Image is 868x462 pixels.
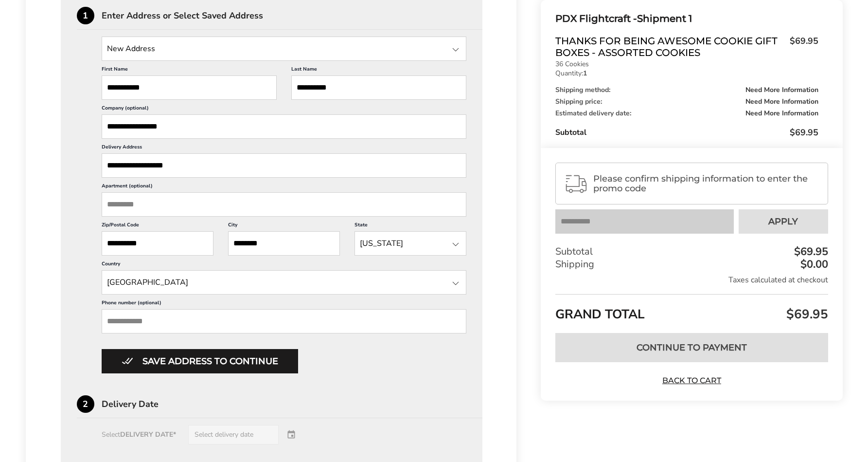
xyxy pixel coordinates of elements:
label: Zip/Postal Code [102,222,213,231]
input: First Name [102,75,277,100]
label: Country [102,260,467,270]
span: PDX Flightcraft - [555,13,637,24]
div: Shipment 1 [555,11,818,27]
span: $69.95 [785,35,818,56]
div: Estimated delivery date: [555,110,818,117]
span: Apply [768,217,798,226]
strong: 1 [583,69,587,78]
input: State [102,37,467,61]
label: Company (optional) [102,105,467,114]
div: $69.95 [792,246,828,257]
p: Quantity: [555,70,818,77]
button: Apply [739,209,828,234]
span: Need More Information [745,87,818,93]
label: First Name [102,66,277,75]
button: Button save address [102,349,298,373]
div: Taxes calculated at checkout [555,275,828,285]
input: City [228,231,340,256]
a: Thanks for Being Awesome Cookie Gift Boxes - Assorted Cookies$69.95 [555,35,818,58]
input: Delivery Address [102,153,467,178]
input: State [102,270,467,295]
input: State [354,231,466,256]
span: Need More Information [745,98,818,105]
label: Last Name [291,66,466,75]
a: Back to Cart [657,375,726,386]
div: Enter Address or Select Saved Address [102,11,483,20]
div: Shipping price: [555,98,818,105]
input: Apartment [102,192,467,217]
label: City [228,222,340,231]
div: Subtotal [555,127,818,138]
div: 2 [77,395,94,413]
div: Subtotal [555,245,828,258]
div: Shipping [555,258,828,271]
input: ZIP [102,231,213,256]
div: 1 [77,7,94,24]
span: Please confirm shipping information to enter the promo code [593,174,819,193]
div: Delivery Date [102,400,483,408]
div: Shipping method: [555,87,818,93]
input: Company [102,114,467,139]
div: GRAND TOTAL [555,294,828,326]
label: Apartment (optional) [102,183,467,192]
label: Phone number (optional) [102,299,467,309]
input: Last Name [291,75,466,100]
div: $0.00 [798,259,828,270]
p: 36 Cookies [555,61,818,68]
span: $69.95 [790,127,818,138]
span: $69.95 [784,306,828,323]
span: Thanks for Being Awesome Cookie Gift Boxes - Assorted Cookies [555,35,784,58]
span: Need More Information [745,110,818,117]
label: State [354,222,466,231]
label: Delivery Address [102,144,467,153]
button: Continue to Payment [555,333,828,362]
